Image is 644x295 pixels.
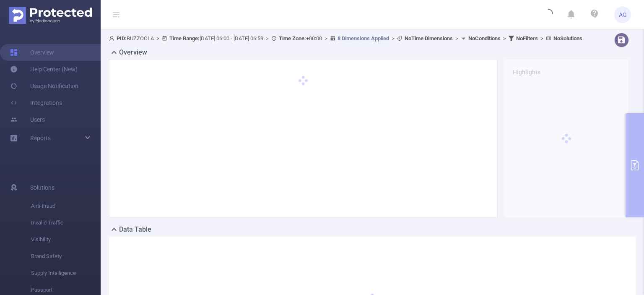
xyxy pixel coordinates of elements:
b: No Time Dimensions [405,35,453,42]
b: Time Zone: [279,35,306,42]
span: Supply Intelligence [31,265,101,282]
span: > [263,35,271,42]
span: Solutions [30,179,55,196]
span: Reports [30,135,51,141]
span: > [389,35,397,42]
h2: Overview [119,47,147,57]
span: > [453,35,461,42]
a: Users [10,111,45,128]
span: AG [619,6,627,23]
span: Brand Safety [31,248,101,265]
u: 8 Dimensions Applied [338,35,389,42]
span: > [154,35,162,42]
a: Overview [10,44,54,61]
b: PID: [117,35,127,42]
span: Visibility [31,231,101,248]
a: Reports [30,130,51,146]
i: icon: loading [543,9,553,21]
span: BUZZOOLA [DATE] 06:00 - [DATE] 06:59 +00:00 [109,35,582,42]
span: > [501,35,509,42]
b: Time Range: [169,35,200,42]
span: > [538,35,546,42]
img: Protected Media [9,7,92,24]
a: Usage Notification [10,78,78,94]
i: icon: user [109,36,117,41]
a: Help Center (New) [10,61,78,78]
h2: Data Table [119,225,151,235]
span: > [322,35,330,42]
b: No Conditions [468,35,501,42]
span: Anti-Fraud [31,198,101,214]
b: No Solutions [553,35,582,42]
a: Integrations [10,94,62,111]
span: Invalid Traffic [31,214,101,231]
b: No Filters [516,35,538,42]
